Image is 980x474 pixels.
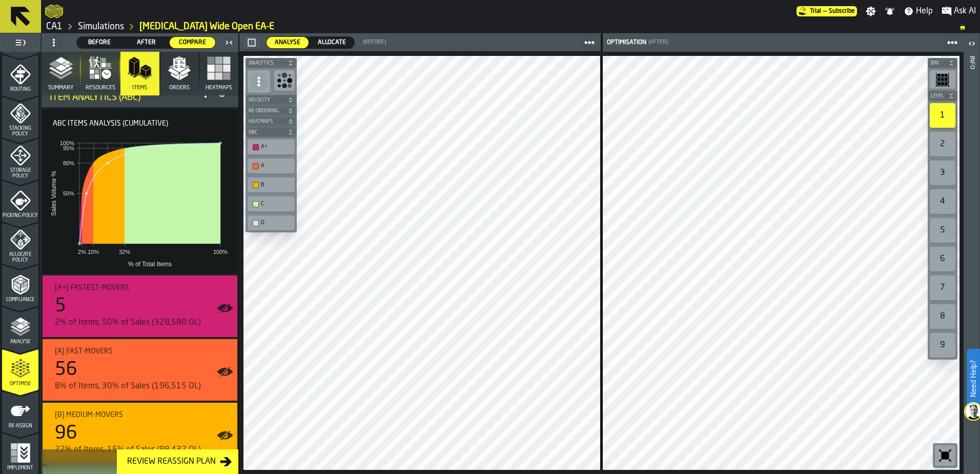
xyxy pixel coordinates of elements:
[50,92,197,103] div: Item Analytics (ABC)
[2,339,38,345] span: Analyse
[55,360,77,380] div: 56
[2,465,38,471] span: Implement
[132,85,147,91] span: Items
[60,140,74,146] text: 100%
[928,187,957,216] div: button-toolbar-undefined
[928,216,957,245] div: button-toolbar-undefined
[930,103,955,128] div: 1
[55,347,113,355] span: [A] Fast-movers
[937,447,953,464] svg: Reset zoom and position
[2,307,38,348] li: menu Analyse
[929,93,946,99] span: Level
[2,168,38,179] span: Storage Policy
[128,38,165,47] span: After
[43,275,237,337] div: stat-[A+] Fastest-movers
[246,137,297,156] div: button-toolbar-undefined
[63,190,74,196] text: 50%
[55,296,66,317] div: 5
[247,130,285,135] span: ABC
[170,37,215,48] div: thumb
[217,403,233,464] label: button-toggle-Show on Map
[261,144,292,150] div: A+
[2,349,38,390] li: menu Optimise
[2,265,38,306] li: menu Compliance
[246,116,297,127] button: button-
[46,21,63,32] a: link-to-/wh/i/76e2a128-1b54-4d66-80d4-05ae4c277723
[124,37,169,48] div: thumb
[928,273,957,302] div: button-toolbar-undefined
[276,72,293,89] svg: Show Congestion
[48,85,73,91] span: Summary
[247,119,285,125] span: Heatmaps
[246,194,297,213] div: button-toolbar-undefined
[309,36,355,49] label: button-switch-multi-Allocate
[605,39,646,46] div: Optimisation
[916,5,933,17] span: Help
[81,38,118,47] span: Before
[2,297,38,303] span: Compliance
[823,8,827,15] span: —
[928,68,957,91] div: button-toolbar-undefined
[246,175,297,194] div: button-toolbar-undefined
[2,126,38,137] span: Stacking Policy
[928,58,957,68] button: button-
[246,447,303,468] a: logo-header
[250,142,293,152] div: A+
[2,96,38,137] li: menu Stacking Policy
[55,347,229,355] div: Title
[45,120,168,127] label: Title
[174,38,211,47] span: Compare
[213,249,228,255] text: 100%
[363,39,386,46] span: (Before)
[78,21,124,32] a: link-to-/wh/i/76e2a128-1b54-4d66-80d4-05ae4c277723
[43,403,237,464] div: stat-[B] Medium-movers
[930,333,955,358] div: 9
[862,6,880,16] label: button-toggle-Settings
[2,433,38,474] li: menu Implement
[222,36,236,49] label: button-toggle-Close me
[930,189,955,214] div: 4
[206,85,232,91] span: Heatmaps
[929,61,946,66] span: Bay
[928,91,957,101] button: button-
[246,106,297,116] button: button-
[119,249,130,255] text: 32%
[217,275,233,337] label: button-toggle-Show on Map
[246,156,297,175] div: button-toolbar-undefined
[246,127,297,137] button: button-
[2,252,38,263] span: Allocate Policy
[2,35,38,50] label: button-toggle-Toggle Full Menu
[55,284,129,292] span: [A+] Fastest-movers
[964,33,979,474] header: Info
[928,101,957,130] div: button-toolbar-undefined
[2,87,38,92] span: Routing
[139,21,274,32] a: link-to-/wh/i/76e2a128-1b54-4d66-80d4-05ae4c277723/simulations/8af29de0-e6f6-4181-8b28-aef0556f100a
[968,54,975,471] div: Info
[928,130,957,159] div: button-toolbar-undefined
[310,37,354,48] div: thumb
[86,85,115,91] span: Resources
[928,302,957,331] div: button-toolbar-undefined
[261,163,292,169] div: A
[881,6,899,16] label: button-toggle-Notifications
[267,37,309,48] div: thumb
[968,350,979,407] label: Need Help?
[930,275,955,300] div: 7
[217,339,233,401] label: button-toggle-Show on Map
[123,36,170,49] label: button-switch-multi-After
[261,182,292,188] div: B
[169,85,190,91] span: Orders
[128,261,172,268] text: % of Total Items
[55,317,229,329] div: 2% of Items, 50% of Sales (328,580 OL)
[928,331,957,360] div: button-toolbar-undefined
[250,199,293,209] div: C
[247,97,285,103] span: Velocity
[2,181,38,222] li: menu Picking Policy
[246,58,297,68] button: button-
[246,95,297,105] button: button-
[266,36,309,49] label: button-switch-multi-Analyse
[247,108,285,114] span: Re-Ordering
[928,159,957,187] div: button-toolbar-undefined
[797,6,857,16] a: link-to-/wh/i/76e2a128-1b54-4d66-80d4-05ae4c277723/pricing/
